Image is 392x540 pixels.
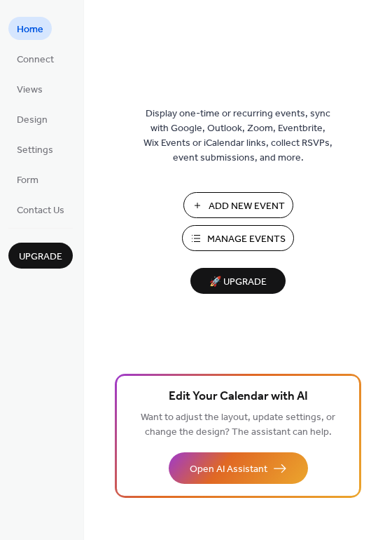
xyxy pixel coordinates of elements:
[19,250,62,264] span: Upgrade
[8,107,56,130] a: Design
[8,77,51,100] a: Views
[183,192,293,218] button: Add New Event
[190,268,286,294] button: 🚀 Upgrade
[8,47,62,70] a: Connect
[17,173,38,188] span: Form
[182,225,294,251] button: Manage Events
[141,408,335,442] span: Want to adjust the layout, update settings, or change the design? The assistant can help.
[17,113,48,128] span: Design
[17,22,43,37] span: Home
[169,387,308,407] span: Edit Your Calendar with AI
[8,168,47,191] a: Form
[8,17,52,40] a: Home
[209,199,285,214] span: Add New Event
[169,452,308,484] button: Open AI Assistant
[17,83,43,97] span: Views
[190,462,267,477] span: Open AI Assistant
[143,107,332,166] span: Display one-time or recurring events, sync with Google, Outlook, Zoom, Eventbrite, Wix Events or ...
[199,273,277,292] span: 🚀 Upgrade
[207,232,286,247] span: Manage Events
[17,203,64,218] span: Contact Us
[8,137,62,161] a: Settings
[8,243,73,269] button: Upgrade
[8,198,73,221] a: Contact Us
[17,53,54,67] span: Connect
[17,143,53,158] span: Settings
